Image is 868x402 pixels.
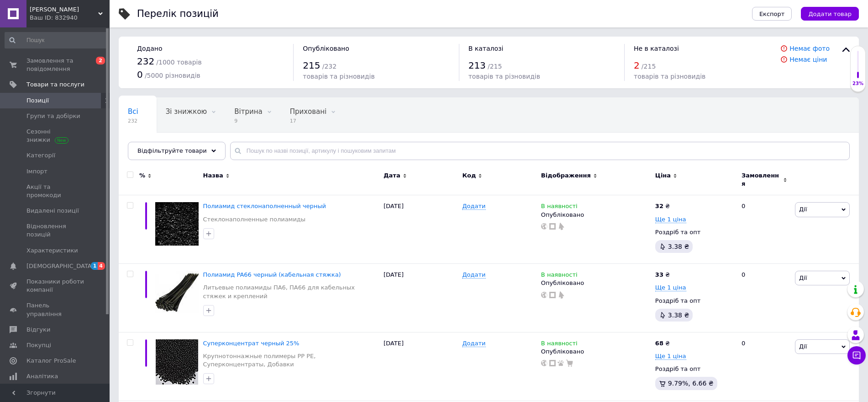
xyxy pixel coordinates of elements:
[668,311,689,319] span: 3.38 ₴
[541,348,651,356] div: Опубліковано
[759,11,785,17] span: Експорт
[26,326,50,334] span: Відгуки
[26,341,51,349] span: Покупці
[655,284,686,291] span: Ще 1 ціна
[26,278,84,294] span: Показники роботи компанії
[655,340,663,347] b: 68
[303,73,374,80] span: товарів та різновидів
[462,271,485,279] span: Додати
[642,63,656,70] span: / 215
[668,380,714,387] span: 9.79%, 6.66 ₴
[541,340,578,349] span: В наявності
[541,271,578,281] span: В наявності
[230,142,850,160] input: Пошук по назві позиції, артикулу і пошуковим запитам
[799,274,807,281] span: Дії
[203,352,379,369] a: Крупнотоннажные полимеры PP PE, Суперконцентраты, Добавки
[26,222,84,239] span: Відновлення позицій
[137,45,162,52] span: Додано
[799,206,807,213] span: Дії
[655,339,670,348] div: ₴
[655,297,734,305] div: Роздріб та опт
[634,73,705,80] span: товарів та різновидів
[384,172,400,180] span: Дата
[655,271,670,279] div: ₴
[203,203,326,209] a: Полиамид стеклонаполненный черный
[655,271,663,278] b: 33
[156,59,201,66] span: / 1000 товарів
[98,262,105,270] span: 4
[91,262,98,270] span: 1
[290,118,327,124] span: 17
[26,357,76,365] span: Каталог ProSale
[26,301,84,318] span: Панель управління
[847,346,866,364] button: Чат з покупцем
[290,107,327,116] span: Приховані
[322,63,337,70] span: / 232
[381,332,460,401] div: [DATE]
[655,172,671,180] span: Ціна
[139,172,145,180] span: %
[799,343,807,350] span: Дії
[742,172,781,188] span: Замовлення
[155,271,199,314] img: Полиамид PA66 черный (кабельная стяжка)
[203,284,379,300] a: Литьевые полиамиды ПА6, ПА66 для кабельных стяжек и креплений
[26,112,80,120] span: Групи та добірки
[30,5,98,14] span: ФОП Єкимов Євген Сергійович
[155,202,199,246] img: Полиамид стеклонаполненный черный
[26,207,79,215] span: Видалені позиції
[203,340,300,347] span: Суперконцентрат черный 25%
[137,69,143,80] span: 0
[634,45,679,52] span: Не в каталозі
[26,262,94,270] span: [DEMOGRAPHIC_DATA]
[137,147,207,154] span: Відфільтруйте товари
[488,63,502,70] span: / 215
[26,80,84,89] span: Товари та послуги
[468,45,504,52] span: В каталозі
[26,151,55,160] span: Категорії
[26,167,47,176] span: Імпорт
[137,9,219,19] div: Перелік позицій
[381,264,460,332] div: [DATE]
[203,271,341,278] a: Полиамид PA66 черный (кабельная стяжка)
[128,107,138,116] span: Всі
[789,45,830,52] a: Немає фото
[303,45,349,52] span: Опубліковано
[541,172,591,180] span: Відображення
[541,211,651,219] div: Опубліковано
[801,7,859,21] button: Додати товар
[5,32,108,48] input: Пошук
[462,172,476,180] span: Код
[736,195,793,264] div: 0
[96,57,105,64] span: 2
[752,7,792,21] button: Експорт
[541,279,651,287] div: Опубліковано
[166,107,207,116] span: Зі знижкою
[26,183,84,199] span: Акції та промокоди
[203,172,223,180] span: Назва
[655,353,686,360] span: Ще 1 ціна
[128,142,175,150] span: Опубліковані
[26,96,49,105] span: Позиції
[736,332,793,401] div: 0
[789,56,827,63] a: Немає ціни
[655,228,734,236] div: Роздріб та опт
[655,365,734,373] div: Роздріб та опт
[736,264,793,332] div: 0
[655,216,686,223] span: Ще 1 ціна
[655,202,670,210] div: ₴
[137,56,154,67] span: 232
[30,14,110,22] div: Ваш ID: 832940
[462,203,485,210] span: Додати
[808,11,852,17] span: Додати товар
[203,215,306,224] a: Стеклонаполненные полиамиды
[26,128,84,144] span: Сезонні знижки
[128,118,138,124] span: 232
[234,118,262,124] span: 9
[156,339,198,385] img: Суперконцентрат черный 25%
[634,60,640,71] span: 2
[234,107,262,116] span: Вітрина
[303,60,320,71] span: 215
[851,80,865,87] div: 23%
[541,203,578,212] span: В наявності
